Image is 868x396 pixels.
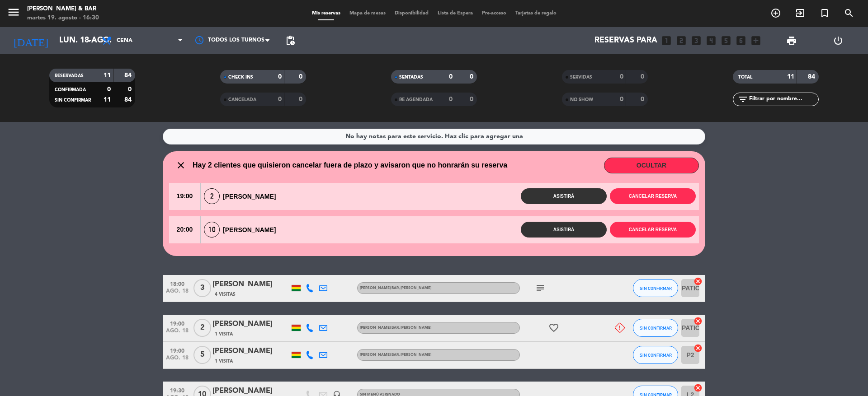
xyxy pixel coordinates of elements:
strong: 0 [641,96,646,102]
div: No hay notas para este servicio. Haz clic para agregar una [345,131,523,142]
strong: 11 [104,72,111,79]
span: TOTAL [738,75,752,79]
span: [PERSON_NAME] BAR, [PERSON_NAME] [360,326,431,330]
button: OCULTAR [604,158,699,173]
i: exit_to_app [795,8,806,19]
strong: 0 [128,86,133,93]
span: 4 Visitas [215,291,236,298]
button: Asistirá [521,222,607,238]
button: SIN CONFIRMAR [633,279,678,297]
span: NO SHOW [570,98,593,102]
span: RE AGENDADA [399,98,433,102]
span: 19:00 [169,183,200,210]
span: pending_actions [285,35,296,46]
span: CONFIRMADA [55,88,86,92]
strong: 11 [104,97,111,103]
i: cancel [693,317,703,326]
strong: 0 [620,96,623,102]
span: SERVIDAS [570,75,592,79]
strong: 0 [278,96,282,102]
span: Tarjetas de regalo [511,11,561,16]
span: Cena [117,37,132,44]
span: SENTADAS [399,75,423,79]
i: close [175,160,186,171]
i: add_box [750,35,762,47]
span: RESERVADAS [55,74,84,78]
i: looks_4 [705,35,717,47]
div: [PERSON_NAME] [201,222,284,238]
span: 18:00 [166,278,189,289]
span: SIN CONFIRMAR [55,98,91,102]
strong: 0 [620,74,623,80]
button: Cancelar reserva [610,222,696,238]
div: [PERSON_NAME] [212,318,289,330]
i: cancel [693,277,703,286]
strong: 84 [808,74,817,80]
button: SIN CONFIRMAR [633,346,678,364]
strong: 84 [124,72,133,79]
span: 19:00 [166,345,189,355]
i: add_circle_outline [770,8,781,19]
strong: 0 [299,96,304,102]
i: [DATE] [7,31,55,51]
span: 10 [204,222,220,238]
button: Cancelar reserva [610,188,696,204]
span: 2 [204,188,220,204]
strong: 0 [449,96,453,102]
i: looks_6 [735,35,747,47]
span: 5 [193,346,211,364]
i: cancel [693,383,703,392]
span: 3 [193,279,211,297]
span: 1 Visita [215,358,233,365]
strong: 0 [470,74,475,80]
span: Reservas para [594,36,657,45]
i: favorite_border [548,322,559,333]
i: looks_two [675,35,687,47]
i: menu [7,5,20,19]
span: ago. 18 [166,328,189,338]
div: LOG OUT [815,27,861,54]
i: arrow_drop_down [84,35,95,46]
span: Disponibilidad [390,11,433,16]
i: looks_5 [720,35,732,47]
strong: 0 [470,96,475,102]
strong: 0 [641,74,646,80]
span: Mapa de mesas [345,11,390,16]
i: filter_list [737,94,748,105]
span: ago. 18 [166,288,189,298]
span: Pre-acceso [477,11,511,16]
i: cancel [693,344,703,353]
span: 19:00 [166,318,189,328]
button: Asistirá [521,188,607,204]
strong: 0 [278,74,282,80]
span: SIN CONFIRMAR [640,286,672,291]
span: [PERSON_NAME] BAR, [PERSON_NAME] [360,286,431,290]
span: CHECK INS [228,75,253,79]
i: looks_3 [690,35,702,47]
button: SIN CONFIRMAR [633,319,678,337]
span: ago. 18 [166,355,189,365]
span: SIN CONFIRMAR [640,326,672,331]
span: print [786,35,797,46]
span: Mis reservas [307,11,345,16]
strong: 0 [107,86,111,93]
div: martes 19. agosto - 16:30 [27,14,99,23]
strong: 11 [787,74,794,80]
span: 20:00 [169,216,200,243]
span: 2 [193,319,211,337]
input: Filtrar por nombre... [748,94,818,104]
strong: 0 [449,74,453,80]
i: subject [535,283,546,294]
span: Hay 2 clientes que quisieron cancelar fuera de plazo y avisaron que no honrarán su reserva [193,159,507,171]
span: CANCELADA [228,98,256,102]
span: [PERSON_NAME] BAR, [PERSON_NAME] [360,353,431,357]
span: Lista de Espera [433,11,477,16]
i: turned_in_not [819,8,830,19]
i: looks_one [660,35,672,47]
div: [PERSON_NAME] [212,279,289,290]
span: 19:30 [166,385,189,395]
div: [PERSON_NAME] [201,188,284,204]
button: menu [7,5,20,22]
strong: 84 [124,97,133,103]
div: [PERSON_NAME] & Bar [27,5,99,14]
